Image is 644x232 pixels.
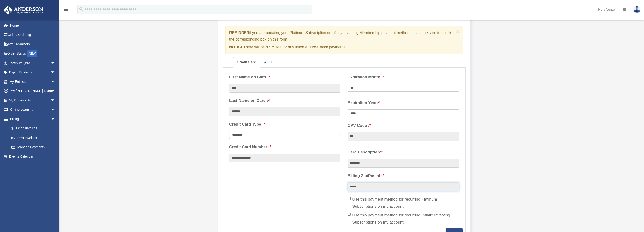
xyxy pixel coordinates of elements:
a: Online Learningarrow_drop_down [3,105,62,114]
i: search [79,6,84,12]
a: Order StatusNEW [3,49,62,59]
span: arrow_drop_down [51,86,60,96]
a: ACH [260,57,276,68]
a: Platinum Q&Aarrow_drop_down [3,58,62,68]
a: Online Ordering [3,30,62,40]
label: Expiration Year: [348,99,459,106]
i: menu [64,7,69,12]
span: arrow_drop_down [51,114,60,124]
label: Card Description: [348,149,459,156]
div: NEW [27,50,37,57]
label: Use this payment method for recurring Infinity Investing Subscriptions on my account. [348,212,459,226]
img: Anderson Advisors Platinum Portal [2,6,45,15]
a: Events Calendar [3,152,62,161]
label: Billing Zip/Postal : [348,172,459,179]
a: My Documentsarrow_drop_down [3,96,62,105]
a: Manage Payments [7,143,60,152]
span: arrow_drop_down [51,77,60,87]
label: Expiration Month : [348,74,459,81]
label: First Name on Card : [229,74,340,81]
span: $ [14,126,16,131]
label: CVV Code : [348,122,459,129]
a: $Open Invoices [7,124,62,133]
strong: NOTICE [229,45,243,49]
a: Billingarrow_drop_down [3,114,62,124]
span: arrow_drop_down [51,58,60,68]
input: Use this payment method for recurring Infinity Investing Subscriptions on my account. [348,213,351,216]
a: Credit Card [233,57,260,68]
span: arrow_drop_down [51,68,60,77]
a: Tax Organizers [3,39,62,49]
a: menu [64,8,69,12]
a: My Entitiesarrow_drop_down [3,77,62,86]
div: if you are updating your Platinum Subscription or Infinity Investing Membership payment method, p... [225,26,463,54]
label: Use this payment method for recurring Platinum Subscriptions on my account. [348,196,459,210]
label: Credit Card Type : [229,121,340,128]
p: There will be a $25 fee for any failed ACH/e-Check payments. [229,44,454,51]
span: arrow_drop_down [51,96,60,105]
input: Use this payment method for recurring Platinum Subscriptions on my account. [348,197,351,200]
a: Digital Productsarrow_drop_down [3,68,62,77]
label: Last Name on Card : [229,97,340,104]
img: User Pic [633,6,640,13]
a: My [PERSON_NAME] Teamarrow_drop_down [3,86,62,96]
strong: REMINDER [229,31,249,35]
a: Home [3,21,62,30]
span: × [456,29,459,34]
span: arrow_drop_down [51,105,60,115]
label: Credit Card Number : [229,143,340,151]
button: Close [456,29,459,34]
a: Past Invoices [7,133,62,143]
